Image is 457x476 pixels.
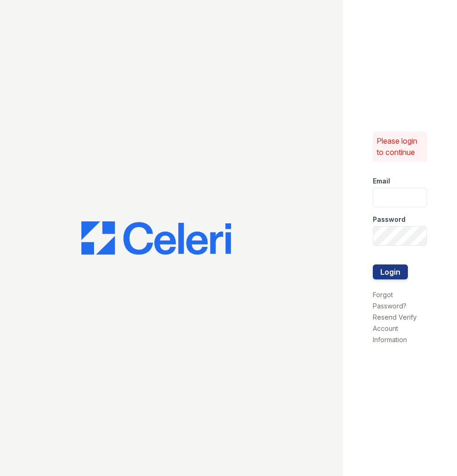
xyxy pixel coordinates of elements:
[373,264,408,279] button: Login
[377,135,423,158] p: Please login to continue
[373,176,390,186] label: Email
[373,291,406,310] a: Forgot Password?
[373,313,417,344] a: Resend Verify Account Information
[373,215,406,224] label: Password
[81,221,231,255] img: CE_Logo_Blue-a8612792a0a2168367f1c8372b55b34899dd931a85d93a1a3d3e32e68fde9ad4.png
